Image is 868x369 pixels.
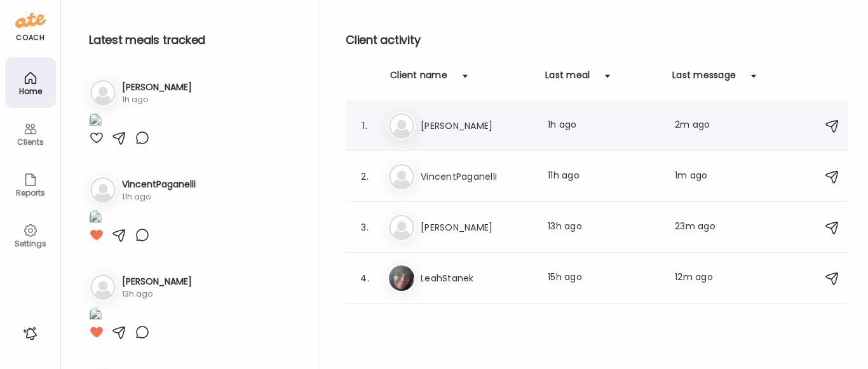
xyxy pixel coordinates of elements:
[675,220,724,235] div: 23m ago
[421,271,532,286] h3: LeahStanek
[122,275,192,288] h3: [PERSON_NAME]
[8,138,53,146] div: Clients
[8,87,53,95] div: Home
[122,288,192,300] div: 13h ago
[389,215,414,240] img: bg-avatar-default.svg
[548,220,660,235] div: 13h ago
[122,81,192,94] h3: [PERSON_NAME]
[89,113,102,130] img: images%2FIrELyKhNHYXy9VjGFZGsNLFdbiI3%2FyYp6eS5mLH5WTSZyEeWM%2F44InP8u9NPztEEg3qjNt_1080
[90,177,116,203] img: bg-avatar-default.svg
[89,30,299,50] h2: Latest meals tracked
[545,69,590,89] div: Last meal
[548,169,660,184] div: 11h ago
[548,271,660,286] div: 15h ago
[357,220,372,235] div: 3.
[357,169,372,184] div: 2.
[89,210,102,227] img: images%2FJsG9YNkYsQckjk2fxNIWv2uwdn33%2FOH9h4OyXuV62chJSR371%2FM2tXf6GReW2e4g1xLYtZ_1080
[675,271,724,286] div: 12m ago
[8,239,53,248] div: Settings
[421,118,532,133] h3: [PERSON_NAME]
[122,94,192,105] div: 1h ago
[90,274,116,300] img: bg-avatar-default.svg
[675,118,724,133] div: 2m ago
[421,169,532,184] h3: VincentPaganelli
[357,271,372,286] div: 4.
[122,178,196,191] h3: VincentPaganelli
[389,164,414,189] img: bg-avatar-default.svg
[675,169,724,184] div: 1m ago
[389,113,414,138] img: bg-avatar-default.svg
[672,69,736,89] div: Last message
[421,220,532,235] h3: [PERSON_NAME]
[8,189,53,197] div: Reports
[15,10,46,30] img: ate
[357,118,372,133] div: 1.
[389,265,414,291] img: avatars%2F2PkkVK3ONibTrpS1wMtBn3ZmzFB2
[90,80,116,105] img: bg-avatar-default.svg
[16,32,44,43] div: coach
[346,30,848,50] h2: Client activity
[89,307,102,325] img: images%2FgN0OgD1VCtVqAfGgPLUwWdkSbZ82%2FdEDnEPJRMX6I4i6qf48o%2F6BDV49H0XoVSaiZomo3m_1080
[122,191,196,203] div: 11h ago
[548,118,660,133] div: 1h ago
[390,69,447,89] div: Client name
